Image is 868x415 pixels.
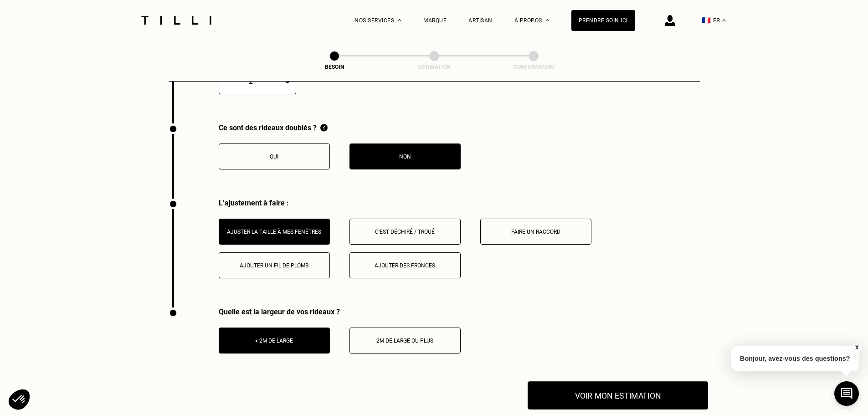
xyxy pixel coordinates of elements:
[219,143,330,169] button: Oui
[398,19,401,21] img: Menu déroulant
[488,64,579,70] div: Confirmation
[389,64,480,70] div: Estimation
[546,19,550,21] img: Menu déroulant à propos
[219,307,461,316] div: Quelle est la largeur de vos rideaux ?
[665,15,675,26] img: icône connexion
[349,252,461,278] button: Ajouter des fronces
[722,19,726,21] img: menu déroulant
[320,123,328,132] img: Qu'est ce qu'une doublure ?
[480,219,591,245] button: Faire un raccord
[219,123,461,132] div: Ce sont des rideaux doublés ?
[354,154,456,160] div: Non
[354,262,456,269] div: Ajouter des fronces
[485,229,586,235] div: Faire un raccord
[138,16,215,25] img: Logo du service de couturière Tilli
[571,10,635,31] a: Prendre soin ici
[219,328,330,354] button: < 2m de large
[224,338,325,344] div: < 2m de large
[224,154,325,160] div: Oui
[423,17,447,24] a: Marque
[528,381,708,410] button: Voir mon estimation
[219,219,330,245] button: Ajuster la taille à mes fenêtres
[219,199,700,207] div: L’ajustement à faire :
[219,252,330,278] button: Ajouter un fil de plomb
[354,229,456,235] div: C‘est déchiré / troué
[354,338,456,344] div: 2m de large ou plus
[289,64,380,70] div: Besoin
[224,229,325,235] div: Ajuster la taille à mes fenêtres
[349,219,461,245] button: C‘est déchiré / troué
[702,16,711,25] span: 🇫🇷
[349,328,461,354] button: 2m de large ou plus
[731,346,859,371] p: Bonjour, avez-vous des questions?
[224,262,325,269] div: Ajouter un fil de plomb
[468,17,493,24] a: Artisan
[349,143,461,169] button: Non
[852,343,861,353] button: X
